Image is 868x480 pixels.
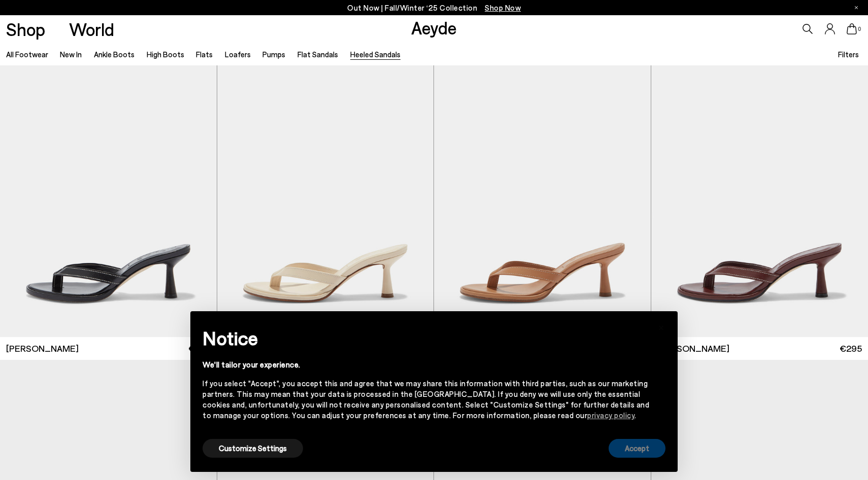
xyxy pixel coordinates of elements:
[69,20,114,38] a: World
[657,342,729,355] span: [PERSON_NAME]
[411,17,457,38] a: Aeyde
[838,50,859,59] span: Filters
[649,314,674,339] button: Close this notice
[203,359,649,370] div: We'll tailor your experience.
[847,23,857,34] a: 0
[6,50,48,59] a: All Footwear
[217,65,434,337] img: Daphne Leather Thong Sandals
[485,3,521,12] span: Navigate to /collections/new-in
[203,325,649,351] h2: Notice
[350,50,400,59] a: Heeled Sandals
[94,50,135,59] a: Ankle Boots
[587,411,635,420] a: privacy policy
[6,20,45,38] a: Shop
[434,65,651,337] img: Daphne Leather Thong Sandals
[347,2,521,14] p: Out Now | Fall/Winter ‘25 Collection
[203,439,303,458] button: Customize Settings
[609,439,665,458] button: Accept
[297,50,338,59] a: Flat Sandals
[840,342,862,355] span: €295
[6,342,79,355] span: [PERSON_NAME]
[857,26,862,32] span: 0
[262,50,285,59] a: Pumps
[225,50,251,59] a: Loafers
[203,378,649,421] div: If you select "Accept", you accept this and agree that we may share this information with third p...
[196,50,213,59] a: Flats
[147,50,184,59] a: High Boots
[60,50,82,59] a: New In
[658,319,665,334] span: ×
